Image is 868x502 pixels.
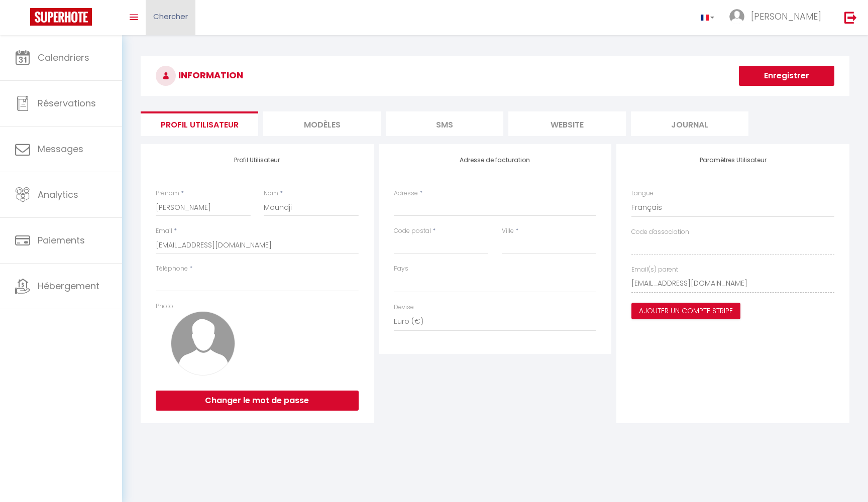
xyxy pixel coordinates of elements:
[156,302,173,311] label: Photo
[156,189,179,198] label: Prénom
[751,10,821,23] span: [PERSON_NAME]
[38,51,89,64] span: Calendriers
[631,189,654,198] label: Langue
[631,111,748,136] li: Journal
[38,234,85,246] span: Paiements
[386,111,503,136] li: SMS
[739,66,834,86] button: Enregistrer
[38,97,96,109] span: Réservations
[631,303,740,320] button: Ajouter un compte Stripe
[38,143,83,155] span: Messages
[394,226,431,236] label: Code postal
[263,111,381,136] li: MODÈLES
[156,391,359,411] button: Changer le mot de passe
[30,8,92,26] img: Super Booking
[156,264,188,274] label: Téléphone
[156,157,359,164] h4: Profil Utilisateur
[508,111,626,136] li: website
[394,157,597,164] h4: Adresse de facturation
[171,311,235,375] img: avatar.png
[264,189,278,198] label: Nom
[394,189,418,198] label: Adresse
[8,4,38,34] button: Ouvrir le widget de chat LiveChat
[631,265,678,275] label: Email(s) parent
[141,111,258,136] li: Profil Utilisateur
[394,264,408,274] label: Pays
[844,11,857,24] img: logout
[631,227,689,237] label: Code d'association
[729,9,744,24] img: ...
[394,303,414,312] label: Devise
[631,157,834,164] h4: Paramètres Utilisateur
[502,226,514,236] label: Ville
[156,226,172,236] label: Email
[153,11,188,22] span: Chercher
[38,280,99,292] span: Hébergement
[141,56,849,96] h3: INFORMATION
[38,188,78,201] span: Analytics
